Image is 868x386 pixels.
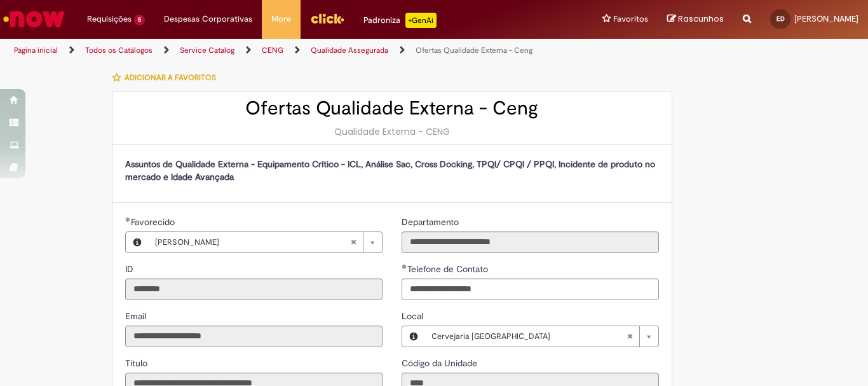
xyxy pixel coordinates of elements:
span: Somente leitura - Código da Unidade [402,357,480,369]
span: Somente leitura - Título [125,357,150,369]
img: ServiceNow [1,6,67,32]
span: Necessários - Favorecido [131,216,177,228]
a: [PERSON_NAME]Limpar campo Favorecido [149,232,382,252]
span: Telefone de Contato [407,263,491,275]
div: Qualidade Externa - CENG [125,125,659,138]
span: Cervejaria [GEOGRAPHIC_DATA] [431,326,627,347]
span: Somente leitura - ID [125,263,136,275]
label: Somente leitura - Departamento [402,216,461,228]
a: Ofertas Qualidade Externa - Ceng [416,45,532,55]
span: Rascunhos [678,13,724,25]
div: Padroniza [363,13,437,28]
a: Página inicial [14,45,58,55]
img: click_logo_yellow_360x200.png [310,9,344,28]
button: Favorecido, Visualizar este registro Eliza Ramos Duvorak [126,232,149,252]
label: Somente leitura - Email [125,310,149,322]
a: Qualidade Assegurada [311,45,388,55]
a: Rascunhos [667,13,724,25]
span: ED [776,15,785,23]
span: Local [402,310,426,322]
span: Requisições [87,13,132,25]
abbr: Limpar campo Local [620,326,639,347]
span: Favoritos [613,13,648,25]
input: Telefone de Contato [402,279,659,300]
button: Local, Visualizar este registro Cervejaria Santa Catarina [402,326,425,347]
p: +GenAi [405,13,437,28]
span: Somente leitura - Email [125,310,149,322]
input: Departamento [402,231,659,253]
input: ID [125,279,383,300]
span: 5 [134,15,145,25]
span: [PERSON_NAME] [794,13,858,24]
span: Despesas Corporativas [164,13,252,25]
span: More [271,13,291,25]
input: Email [125,326,383,347]
span: Obrigatório Preenchido [402,264,407,269]
a: Service Catalog [180,45,234,55]
a: CENG [262,45,283,55]
strong: Assuntos de Qualidade Externa - Equipamento Crítico - ICL, Análise Sac, Cross Docking, TPQI/ CPQI... [125,158,655,183]
label: Somente leitura - Título [125,357,150,369]
h2: Ofertas Qualidade Externa - Ceng [125,98,659,119]
label: Somente leitura - Código da Unidade [402,357,480,369]
abbr: Limpar campo Favorecido [344,232,363,252]
label: Somente leitura - ID [125,263,136,275]
span: [PERSON_NAME] [155,232,350,252]
span: Adicionar a Favoritos [125,72,216,83]
a: Cervejaria [GEOGRAPHIC_DATA]Limpar campo Local [425,326,658,347]
button: Adicionar a Favoritos [112,64,223,91]
span: Somente leitura - Departamento [402,216,461,228]
a: Todos os Catálogos [85,45,153,55]
ul: Trilhas de página [10,39,569,62]
span: Obrigatório Preenchido [125,217,131,222]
